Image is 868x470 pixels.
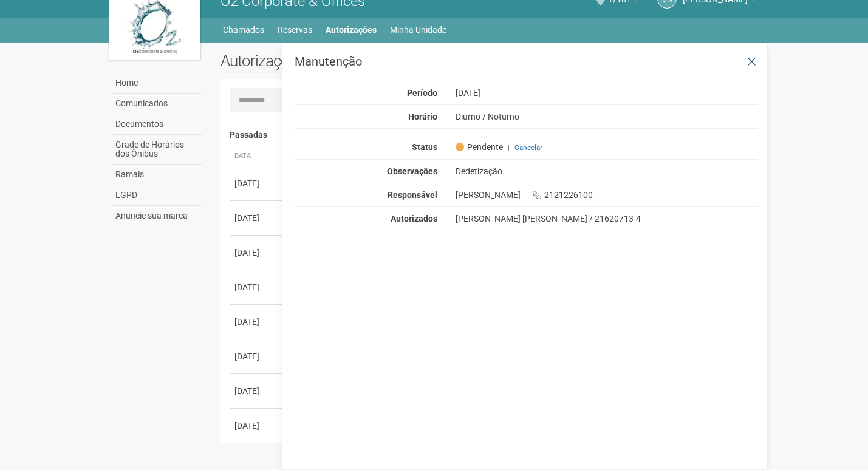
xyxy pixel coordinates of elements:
[446,87,768,98] div: [DATE]
[234,316,279,328] div: [DATE]
[408,112,437,121] strong: Horário
[446,189,768,200] div: [PERSON_NAME] 2121226100
[112,94,202,114] a: Comunicados
[234,247,279,259] div: [DATE]
[234,281,279,293] div: [DATE]
[446,111,768,122] div: Diurno / Noturno
[412,142,437,152] strong: Status
[456,213,759,224] div: [PERSON_NAME] [PERSON_NAME] / 21620713-4
[390,21,446,38] a: Minha Unidade
[234,420,279,432] div: [DATE]
[112,73,202,94] a: Home
[391,214,437,223] strong: Autorizados
[234,212,279,224] div: [DATE]
[112,135,202,165] a: Grade de Horários dos Ônibus
[230,131,750,140] h4: Passadas
[326,21,377,38] a: Autorizações
[407,88,437,98] strong: Período
[112,185,202,206] a: LGPD
[514,143,542,152] a: Cancelar
[234,385,279,397] div: [DATE]
[112,165,202,185] a: Ramais
[508,143,510,152] span: |
[388,190,437,200] strong: Responsável
[220,52,480,70] h2: Autorizações
[295,55,758,67] h3: Manutenção
[234,350,279,363] div: [DATE]
[223,21,264,38] a: Chamados
[387,166,437,176] strong: Observações
[112,114,202,135] a: Documentos
[234,177,279,189] div: [DATE]
[230,146,284,166] th: Data
[446,166,768,177] div: Dedetização
[278,21,312,38] a: Reservas
[456,141,503,152] span: Pendente
[112,206,202,226] a: Anuncie sua marca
